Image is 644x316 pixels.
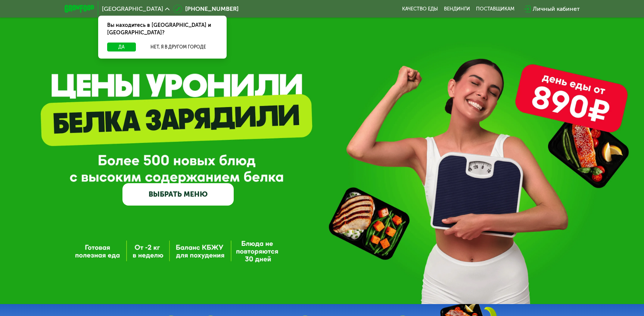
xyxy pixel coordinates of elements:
a: [PHONE_NUMBER] [173,4,239,13]
div: Вы находитесь в [GEOGRAPHIC_DATA] и [GEOGRAPHIC_DATA]? [98,16,227,43]
div: поставщикам [476,6,514,12]
button: Нет, я в другом городе [139,43,218,51]
a: ВЫБРАТЬ МЕНЮ [122,183,234,206]
div: Личный кабинет [533,4,580,13]
span: [GEOGRAPHIC_DATA] [102,6,163,12]
a: Вендинги [444,6,470,12]
a: Качество еды [402,6,438,12]
button: Да [107,43,136,51]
